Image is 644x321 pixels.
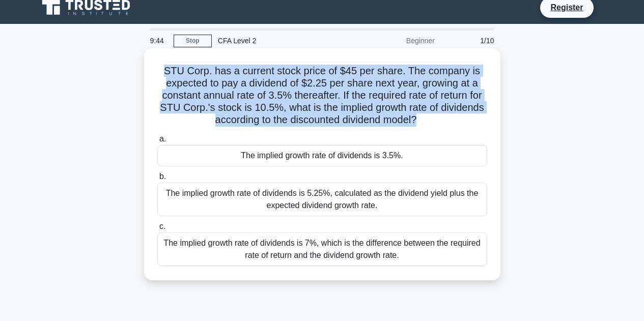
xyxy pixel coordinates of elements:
[441,31,500,51] div: 1/10
[544,1,589,14] a: Register
[174,35,212,47] a: Stop
[156,65,488,127] h5: STU Corp. has a current stock price of $45 per share. The company is expected to pay a dividend o...
[157,183,487,216] div: The implied growth rate of dividends is 5.25%, calculated as the dividend yield plus the expected...
[352,31,441,51] div: Beginner
[144,31,174,51] div: 9:44
[159,172,166,181] span: b.
[157,145,487,166] div: The implied growth rate of dividends is 3.5%.
[212,31,352,51] div: CFA Level 2
[157,232,487,266] div: The implied growth rate of dividends is 7%, which is the difference between the required rate of ...
[159,134,166,143] span: a.
[159,222,165,230] span: c.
